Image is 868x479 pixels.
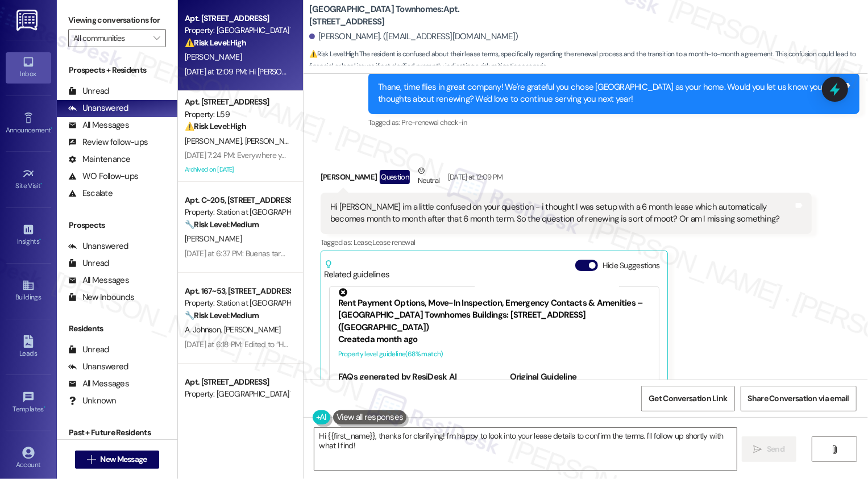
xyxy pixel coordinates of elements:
[44,403,45,411] span: •
[185,219,259,230] strong: 🔧 Risk Level: Medium
[75,451,159,469] button: New Message
[6,164,51,195] a: Site Visit •
[68,85,109,97] div: Unread
[185,234,242,244] span: [PERSON_NAME]
[244,136,305,146] span: [PERSON_NAME]
[748,393,849,405] span: Share Conversation via email
[68,395,117,407] div: Unknown
[641,386,734,411] button: Get Conversation Link
[184,163,291,177] div: Archived on [DATE]
[68,344,109,356] div: Unread
[185,376,290,388] div: Apt. [STREET_ADDRESS]
[185,24,290,36] div: Property: [GEOGRAPHIC_DATA] Townhomes
[185,339,754,349] div: [DATE] at 6:18 PM: Edited to “Hey, I got the email for patio inspections. We are in a townhome . ...
[401,118,467,127] span: Pre-renewal check-in
[309,48,868,73] span: : The resident is confused about their lease terms, specifically regarding the renewal process an...
[6,276,51,306] a: Buildings
[68,257,109,269] div: Unread
[185,121,246,131] strong: ⚠️ Risk Level: High
[68,291,134,303] div: New Inbounds
[309,49,358,59] strong: ⚠️ Risk Level: High
[368,114,859,131] div: Tagged as:
[185,96,290,108] div: Apt. [STREET_ADDRESS]
[185,388,290,400] div: Property: [GEOGRAPHIC_DATA] Townhomes
[185,248,762,259] div: [DATE] at 6:37 PM: Buenas tardes [PERSON_NAME], deseo que me confírmeme si es necesario remover u...
[649,393,727,405] span: Get Conversation Link
[57,323,177,335] div: Residents
[338,371,456,382] b: FAQs generated by ResiDesk AI
[223,324,280,335] span: [PERSON_NAME]
[57,427,177,439] div: Past + Future Residents
[309,3,537,28] b: [GEOGRAPHIC_DATA] Townhomes: Apt. [STREET_ADDRESS]
[830,445,839,454] i: 
[314,428,737,470] textarea: Hi {{first_name}}, thanks for clarifying! I'm happy to look into your lease details to confirm th...
[321,165,812,193] div: [PERSON_NAME]
[185,285,290,297] div: Apt. 167~53, [STREET_ADDRESS]
[185,13,290,24] div: Apt. [STREET_ADDRESS]
[510,371,577,382] b: Original Guideline
[153,34,160,43] i: 
[39,236,41,244] span: •
[372,238,416,247] span: Lease renewal
[68,136,148,148] div: Review follow-ups
[321,234,812,251] div: Tagged as:
[338,348,650,360] div: Property level guideline ( 68 % match)
[68,361,128,373] div: Unanswered
[185,109,290,120] div: Property: L59
[6,388,51,418] a: Templates •
[16,10,40,31] img: ResiDesk Logo
[324,260,390,281] div: Related guidelines
[185,136,245,146] span: [PERSON_NAME]
[445,171,503,183] div: [DATE] at 12:09 PM
[41,180,43,188] span: •
[380,170,410,184] div: Question
[185,297,290,309] div: Property: Station at [GEOGRAPHIC_DATA][PERSON_NAME]
[378,81,841,106] div: Thane, time flies in great company! We're grateful you chose [GEOGRAPHIC_DATA] as your home. Woul...
[338,288,650,334] div: Rent Payment Options, Move-In Inspection, Emergency Contacts & Amenities – [GEOGRAPHIC_DATA] Town...
[6,443,51,474] a: Account
[742,436,797,462] button: Send
[6,52,51,83] a: Inbox
[741,386,857,411] button: Share Conversation via email
[416,165,442,189] div: Neutral
[51,124,52,132] span: •
[354,238,372,247] span: Lease ,
[68,119,129,131] div: All Messages
[185,38,246,48] strong: ⚠️ Risk Level: High
[68,11,166,29] label: Viewing conversations for
[603,260,660,272] label: Hide Suggestions
[185,324,224,335] span: A. Johnson
[57,64,177,76] div: Prospects + Residents
[185,52,242,62] span: [PERSON_NAME]
[68,240,128,252] div: Unanswered
[754,445,762,454] i: 
[68,170,138,182] div: WO Follow-ups
[6,332,51,363] a: Leads
[309,31,518,43] div: [PERSON_NAME]. ([EMAIL_ADDRESS][DOMAIN_NAME])
[100,453,147,465] span: New Message
[73,29,148,47] input: All communities
[6,220,51,251] a: Insights •
[68,274,129,286] div: All Messages
[338,334,650,345] div: Created a month ago
[87,455,95,464] i: 
[185,310,259,320] strong: 🔧 Risk Level: Medium
[185,194,290,206] div: Apt. C~205, [STREET_ADDRESS]
[185,206,290,218] div: Property: Station at [GEOGRAPHIC_DATA][PERSON_NAME]
[68,188,113,199] div: Escalate
[767,443,784,455] span: Send
[68,102,128,114] div: Unanswered
[68,378,129,390] div: All Messages
[330,201,794,226] div: Hi [PERSON_NAME] im a little confused on your question - i thought I was setup with a 6 month lea...
[68,153,131,165] div: Maintenance
[57,219,177,231] div: Prospects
